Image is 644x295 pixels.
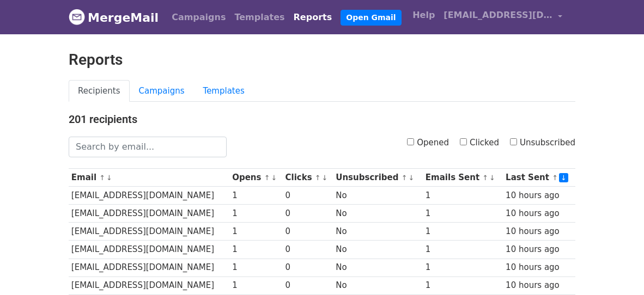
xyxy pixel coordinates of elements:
td: 0 [283,241,333,259]
td: 1 [423,259,503,276]
td: [EMAIL_ADDRESS][DOMAIN_NAME] [69,241,229,259]
th: Email [69,169,229,187]
td: 1 [229,223,282,241]
td: [EMAIL_ADDRESS][DOMAIN_NAME] [69,187,229,205]
td: No [333,205,423,223]
td: No [333,187,423,205]
td: No [333,259,423,276]
a: Recipients [69,80,130,102]
th: Opens [229,169,282,187]
img: MergeMail logo [69,9,85,25]
a: ↑ [482,174,488,182]
label: Unsubscribed [510,137,575,149]
input: Search by email... [69,137,227,157]
td: 0 [283,205,333,223]
a: Templates [230,7,289,28]
th: Last Sent [503,169,575,187]
input: Clicked [460,138,467,145]
a: ↓ [489,174,495,182]
td: No [333,241,423,259]
a: ↓ [408,174,414,182]
a: ↓ [559,173,568,182]
a: ↓ [322,174,328,182]
td: 10 hours ago [503,276,575,294]
th: Emails Sent [423,169,503,187]
td: 10 hours ago [503,241,575,259]
label: Clicked [460,137,499,149]
td: 1 [423,187,503,205]
a: ↑ [264,174,270,182]
td: 1 [423,205,503,223]
a: ↑ [552,174,558,182]
a: Help [408,4,439,26]
td: 1 [229,259,282,276]
a: [EMAIL_ADDRESS][DOMAIN_NAME] [439,4,567,30]
a: Open Gmail [341,10,401,26]
a: Campaigns [130,80,194,102]
td: 1 [229,205,282,223]
a: ↓ [106,174,112,182]
td: [EMAIL_ADDRESS][DOMAIN_NAME] [69,205,229,223]
h4: 201 recipients [69,113,575,126]
a: Templates [194,80,254,102]
td: 1 [423,241,503,259]
a: ↑ [402,174,408,182]
input: Opened [407,138,414,145]
span: [EMAIL_ADDRESS][DOMAIN_NAME] [443,9,552,22]
td: 0 [283,259,333,276]
td: [EMAIL_ADDRESS][DOMAIN_NAME] [69,223,229,241]
td: 10 hours ago [503,259,575,276]
td: 1 [423,276,503,294]
td: No [333,223,423,241]
td: 10 hours ago [503,205,575,223]
td: 1 [229,276,282,294]
td: 0 [283,276,333,294]
td: 1 [229,187,282,205]
a: ↑ [315,174,321,182]
td: 1 [229,241,282,259]
input: Unsubscribed [510,138,517,145]
td: No [333,276,423,294]
td: 10 hours ago [503,187,575,205]
a: Campaigns [167,7,230,28]
td: 1 [423,223,503,241]
td: [EMAIL_ADDRESS][DOMAIN_NAME] [69,259,229,276]
a: ↑ [99,174,105,182]
label: Opened [407,137,449,149]
a: MergeMail [69,6,159,29]
td: 0 [283,223,333,241]
th: Unsubscribed [333,169,423,187]
td: [EMAIL_ADDRESS][DOMAIN_NAME] [69,276,229,294]
td: 0 [283,187,333,205]
a: Reports [289,7,337,28]
a: ↓ [271,174,277,182]
td: 10 hours ago [503,223,575,241]
th: Clicks [283,169,333,187]
h2: Reports [69,51,575,69]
